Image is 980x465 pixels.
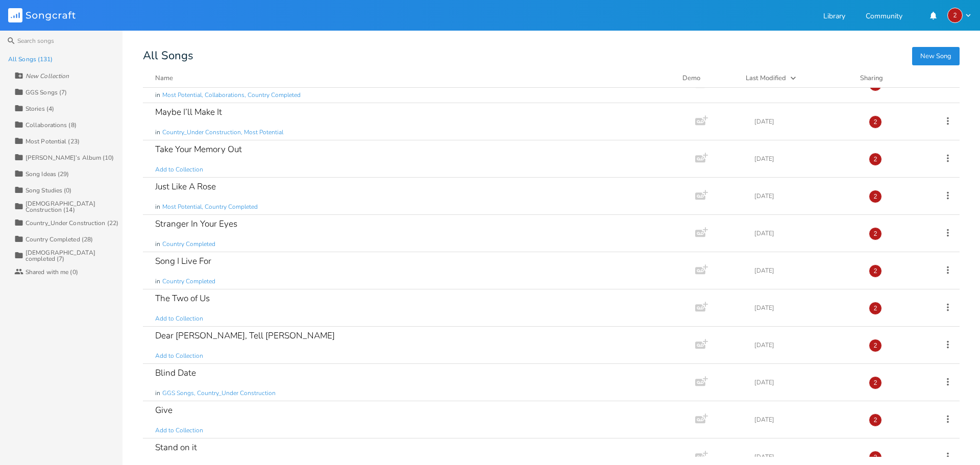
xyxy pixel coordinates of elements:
div: Stand on it [155,443,197,452]
div: Shared with me (0) [26,269,78,275]
div: [DATE] [754,156,856,162]
div: Most Potential (23) [26,138,80,144]
span: Country Completed [162,277,215,286]
div: Maybe I’ll Make It [155,108,222,116]
div: [DEMOGRAPHIC_DATA] Construction (14) [26,201,122,213]
span: in [155,128,160,137]
div: GGS Songs (7) [26,89,67,95]
button: Name [155,73,670,83]
div: [DATE] [754,379,856,385]
div: 2WaterMatt [869,451,882,464]
div: [DATE] [754,267,856,274]
span: in [155,91,160,100]
span: in [155,203,160,211]
div: The Two of Us [155,294,210,303]
div: Dear [PERSON_NAME], Tell [PERSON_NAME] [155,331,335,340]
div: 2WaterMatt [869,413,882,427]
div: Collaborations (8) [26,122,77,128]
div: Name [155,74,173,83]
a: Library [823,13,845,21]
div: Country Completed (28) [26,236,93,242]
div: [DATE] [754,417,856,423]
span: Add to Collection [155,314,203,323]
span: in [155,240,160,249]
div: Song I Live For [155,257,211,265]
div: [DATE] [754,193,856,199]
div: Blind Date [155,369,196,377]
div: 2WaterMatt [869,153,882,166]
span: Country_Under Construction, Most Potential [162,128,283,137]
div: [PERSON_NAME]’s Album (10) [26,155,114,161]
div: Give [155,406,173,414]
div: 2WaterMatt [869,339,882,352]
div: Stories (4) [26,106,54,112]
div: All Songs (131) [8,56,53,62]
div: 2WaterMatt [869,302,882,315]
div: Sharing [860,73,921,83]
span: Country Completed [162,240,215,249]
button: New Song [912,47,960,65]
div: Take Your Memory Out [155,145,242,154]
span: in [155,389,160,398]
div: 2WaterMatt [869,227,882,240]
div: All Songs [143,51,960,61]
a: Community [866,13,902,21]
span: in [155,277,160,286]
span: Most Potential, Country Completed [162,203,258,211]
div: 2WaterMatt [869,376,882,389]
div: [DEMOGRAPHIC_DATA] completed (7) [26,250,122,262]
div: 2WaterMatt [869,190,882,203]
span: Add to Collection [155,426,203,435]
span: Add to Collection [155,352,203,360]
button: 2 [947,8,972,23]
div: Country_Under Construction (22) [26,220,118,226]
span: Most Potential, Collaborations, Country Completed [162,91,301,100]
div: [DATE] [754,305,856,311]
div: New Collection [26,73,69,79]
button: Last Modified [746,73,848,83]
div: Demo [682,73,733,83]
span: GGS Songs, Country_Under Construction [162,389,276,398]
div: Just Like A Rose [155,182,216,191]
div: [DATE] [754,118,856,125]
div: [DATE] [754,230,856,236]
div: 2WaterMatt [947,8,963,23]
div: Song Ideas (29) [26,171,69,177]
div: Song Studies (0) [26,187,72,193]
div: Stranger In Your Eyes [155,219,237,228]
div: 2WaterMatt [869,264,882,278]
span: Add to Collection [155,165,203,174]
div: 2WaterMatt [869,115,882,129]
div: [DATE] [754,342,856,348]
div: Last Modified [746,74,786,83]
div: [DATE] [754,454,856,460]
